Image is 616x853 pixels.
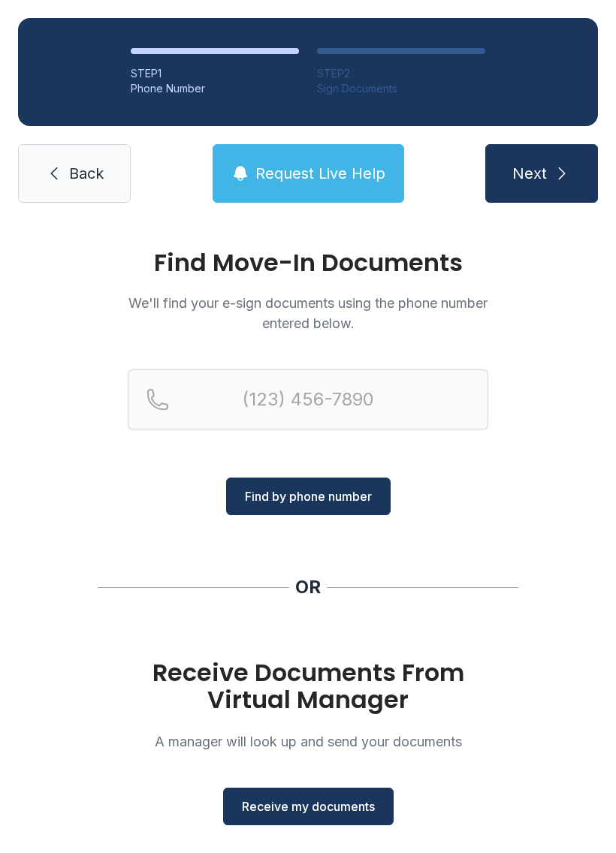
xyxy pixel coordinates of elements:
[128,659,488,713] h1: Receive Documents From Virtual Manager
[128,251,488,275] h1: Find Move-In Documents
[512,163,547,184] span: Next
[317,66,485,81] div: STEP 2
[255,163,385,184] span: Request Live Help
[128,293,488,333] p: We'll find your e-sign documents using the phone number entered below.
[128,731,488,752] p: A manager will look up and send your documents
[131,81,299,96] div: Phone Number
[317,81,485,96] div: Sign Documents
[69,163,104,184] span: Back
[131,66,299,81] div: STEP 1
[242,797,375,815] span: Receive my documents
[295,575,321,599] div: OR
[245,487,372,505] span: Find by phone number
[128,369,488,430] input: Reservation phone number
